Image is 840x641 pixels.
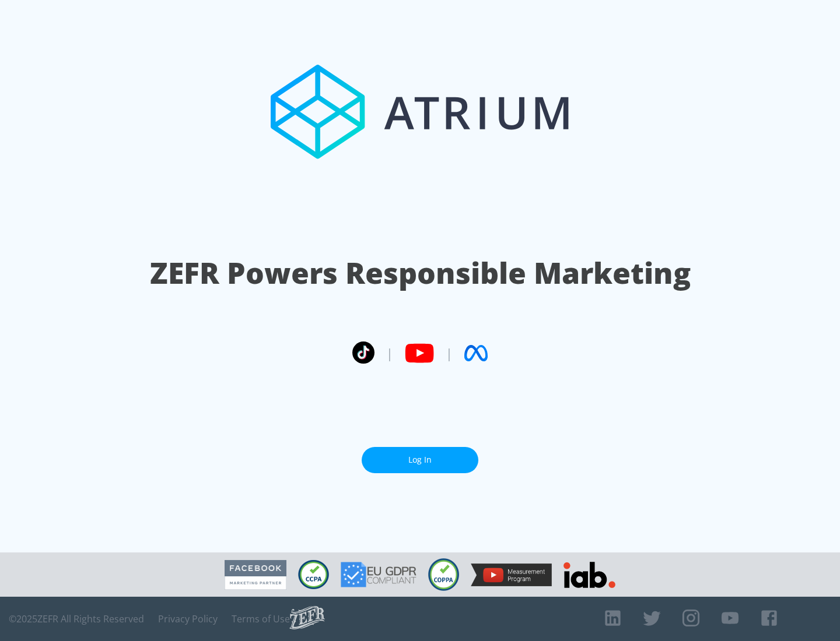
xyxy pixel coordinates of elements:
img: IAB [563,562,615,588]
span: | [446,344,453,362]
a: Privacy Policy [158,613,218,625]
a: Log In [362,447,478,473]
span: © 2025 ZEFR All Rights Reserved [9,613,144,625]
img: Facebook Marketing Partner [225,560,286,590]
img: GDPR Compliant [341,562,416,587]
a: Terms of Use [232,613,290,625]
img: YouTube Measurement Program [471,563,552,586]
span: | [386,344,393,362]
h1: ZEFR Powers Responsible Marketing [150,253,691,293]
img: CCPA Compliant [298,560,329,589]
img: COPPA Compliant [428,558,459,591]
